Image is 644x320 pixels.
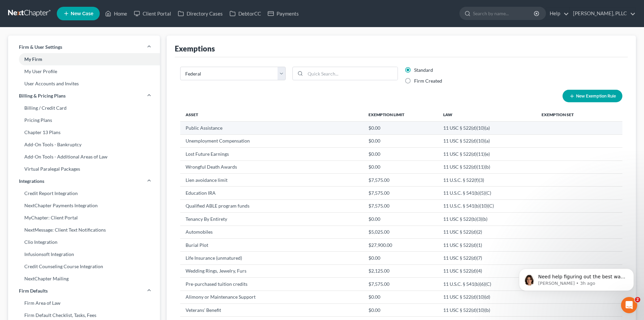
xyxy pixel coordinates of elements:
td: 11 USC § 522(d)(2) [438,226,536,238]
a: Firm Area of Law [8,297,160,309]
td: Burial Plot [180,238,363,251]
td: 11 U.S.C. § 541(b)(6)(C) [438,278,536,291]
a: Billing / Credit Card [8,102,160,114]
a: NextMessage: Client Text Notifications [8,224,160,236]
a: Integrations [8,175,160,187]
td: Veterans' Benefit [180,304,363,317]
td: Wrongful Death Awards [180,161,363,173]
span: Firm Defaults [19,287,48,294]
a: Clio Integration [8,236,160,248]
a: MyChapter: Client Portal [8,212,160,224]
td: 11 U.S.C. § 541(b)(10)(C) [438,199,536,212]
td: 11 USC § 522(d)(10)(a) [438,122,536,134]
td: 11 USC § 522(b)(3)(b) [438,213,536,226]
td: Life Insurance (unmatured) [180,252,363,264]
td: Pre-purchased tuition credits [180,278,363,291]
td: Education IRA [180,187,363,199]
p: Message from Emma, sent 3h ago [29,26,117,32]
td: Lien avoidance limit [180,173,363,186]
td: $2,125.00 [363,264,438,277]
td: $7,575.00 [363,199,438,212]
td: $0.00 [363,148,438,161]
div: Exemptions [175,44,215,54]
td: 11 USC § 522(d)(11)(b) [438,161,536,173]
a: User Accounts and Invites [8,78,160,90]
a: Client Portal [130,7,174,20]
td: $0.00 [363,122,438,134]
td: Alimony or Maintenance Support [180,291,363,303]
td: 11 USC § 522(d)(7) [438,252,536,264]
iframe: Intercom notifications message [509,254,644,302]
input: Quick Search... [305,67,398,80]
label: Firm Created [414,78,442,84]
td: $0.00 [363,304,438,317]
td: 11 USC § 522(d)(4) [438,264,536,277]
td: $0.00 [363,291,438,303]
span: Billing & Pricing Plans [19,92,66,99]
a: Payments [264,7,302,20]
td: $5,025.00 [363,226,438,238]
a: Help [546,7,569,20]
td: Qualified ABLE program funds [180,199,363,212]
a: DebtorCC [226,7,264,20]
a: Firm Defaults [8,285,160,297]
td: Tenancy By Entirety [180,213,363,226]
a: Credit Counseling Course Integration [8,260,160,273]
a: My User Profile [8,65,160,78]
td: Automobiles [180,226,363,238]
td: 11 USC § 522(d)(10)(d) [438,291,536,303]
td: $0.00 [363,213,438,226]
span: New Case [71,11,93,16]
label: Standard [414,67,433,73]
td: 11 USC § 522(d)(1) [438,238,536,251]
a: My Firm [8,53,160,65]
td: Public Assistance [180,122,363,134]
td: $0.00 [363,134,438,147]
td: $7,575.00 [363,278,438,291]
th: Asset [180,108,363,121]
a: Add-On Tools - Bankruptcy [8,138,160,151]
td: $27,900.00 [363,238,438,251]
a: Directory Cases [174,7,226,20]
td: $7,575.00 [363,173,438,186]
a: Credit Report Integration [8,187,160,199]
td: $0.00 [363,252,438,264]
a: Infusionsoft Integration [8,248,160,260]
a: Pricing Plans [8,114,160,126]
td: 11 USC § 522(d)(10)(a) [438,134,536,147]
td: Wedding Rings, Jewelry, Furs [180,264,363,277]
input: Search by name... [473,7,535,20]
span: Need help figuring out the best way to enter your client's income? Here's a quick article to show... [29,20,117,59]
span: Firm & User Settings [19,44,62,50]
span: 2 [635,297,640,302]
td: 11 USC § 522(d)(11)(e) [438,148,536,161]
a: Home [102,7,130,20]
th: Law [438,108,536,121]
td: 11 U.S.C. § 541(b)(5)(C) [438,187,536,199]
td: $7,575.00 [363,187,438,199]
th: Exemption Set [536,108,605,121]
a: Chapter 13 Plans [8,126,160,138]
button: New Exemption Rule [563,90,622,102]
a: Firm & User Settings [8,41,160,53]
a: Virtual Paralegal Packages [8,163,160,175]
a: NextChapter Payments Integration [8,199,160,212]
a: [PERSON_NAME], PLLC [570,7,636,20]
td: 11 USC § 522(d)(10)(b) [438,304,536,317]
span: Integrations [19,178,44,185]
td: 11 U.S.C. § 522(f)(3) [438,173,536,186]
iframe: Intercom live chat [621,297,637,313]
td: Unemployment Compensation [180,134,363,147]
th: Exemption Limit [363,108,438,121]
a: NextChapter Mailing [8,273,160,285]
a: Add-On Tools - Additional Areas of Law [8,151,160,163]
td: Lost Future Earnings [180,148,363,161]
a: Billing & Pricing Plans [8,90,160,102]
td: $0.00 [363,161,438,173]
